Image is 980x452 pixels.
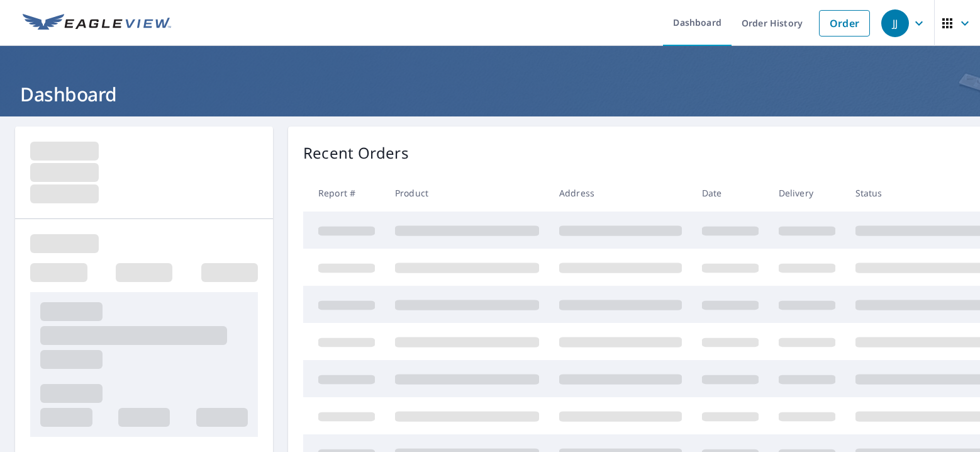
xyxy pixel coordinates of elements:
[769,174,845,212] th: Delivery
[549,174,692,212] th: Address
[692,174,769,212] th: Date
[303,174,385,212] th: Report #
[819,10,870,37] a: Order
[881,9,909,37] div: JJ
[23,14,171,33] img: EV Logo
[15,81,965,107] h1: Dashboard
[385,174,549,212] th: Product
[303,142,409,164] p: Recent Orders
